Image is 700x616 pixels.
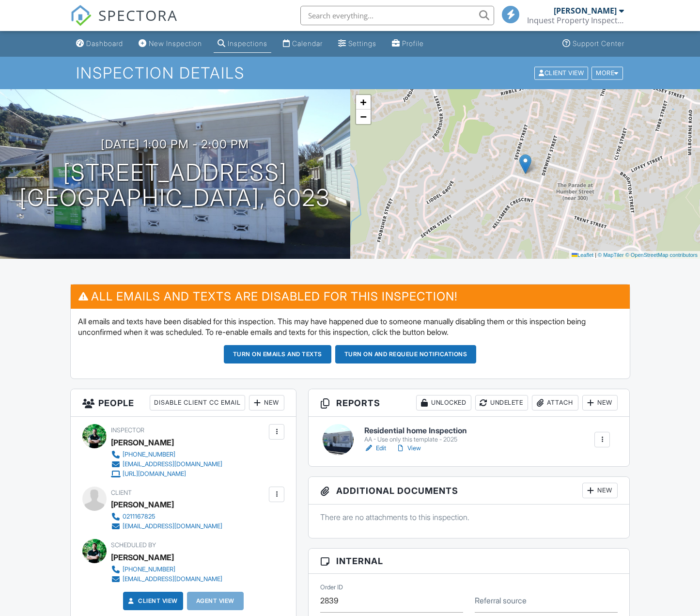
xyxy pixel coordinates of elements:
a: [EMAIL_ADDRESS][DOMAIN_NAME] [111,521,222,531]
a: [EMAIL_ADDRESS][DOMAIN_NAME] [111,459,222,469]
p: All emails and texts have been disabled for this inspection. This may have happened due to someon... [78,316,622,338]
a: Profile [388,35,428,53]
div: AA - Use only this template - 2025 [364,436,467,443]
a: Residential home Inspection AA - Use only this template - 2025 [364,426,467,443]
a: Inspections [214,35,271,53]
h1: Inspection Details [76,64,623,81]
div: Inspections [228,39,267,47]
div: Dashboard [86,39,123,47]
div: New [582,395,618,411]
a: [PHONE_NUMBER] [111,450,222,459]
a: View [396,443,421,453]
div: Disable Client CC Email [150,395,245,411]
div: New [249,395,284,411]
div: [EMAIL_ADDRESS][DOMAIN_NAME] [123,522,222,530]
button: Turn on and Requeue Notifications [335,345,477,363]
div: [PERSON_NAME] [554,6,617,16]
div: 0211167825 [123,513,155,521]
div: Calendar [292,39,323,47]
div: [EMAIL_ADDRESS][DOMAIN_NAME] [123,460,222,468]
div: More [591,66,623,79]
div: Support Center [573,39,624,47]
a: © MapTiler [598,252,624,258]
div: Inquest Property Inspections [527,16,624,25]
h3: All emails and texts are disabled for this inspection! [71,284,630,308]
a: Calendar [279,35,327,53]
div: [URL][DOMAIN_NAME] [123,470,186,478]
h3: People [71,389,296,417]
a: Zoom out [356,110,371,124]
h3: Reports [309,389,629,417]
span: SPECTORA [98,5,178,25]
div: [EMAIL_ADDRESS][DOMAIN_NAME] [123,575,222,583]
div: Unlocked [416,395,471,411]
a: Client View [126,596,178,606]
span: Inspector [111,426,144,434]
h6: Residential home Inspection [364,426,467,435]
a: [EMAIL_ADDRESS][DOMAIN_NAME] [111,574,222,584]
div: [PERSON_NAME] [111,497,174,512]
div: Settings [348,39,376,47]
label: Order ID [320,583,343,592]
input: Search everything... [300,6,494,25]
a: [PHONE_NUMBER] [111,565,222,574]
h3: [DATE] 1:00 pm - 2:00 pm [101,138,249,151]
a: Zoom in [356,95,371,110]
a: [URL][DOMAIN_NAME] [111,469,222,479]
h3: Internal [309,549,629,574]
h3: Additional Documents [309,477,629,505]
a: Dashboard [72,35,127,53]
a: © OpenStreetMap contributors [625,252,698,258]
div: Client View [534,66,588,79]
img: Marker [519,154,531,174]
span: Client [111,489,132,496]
img: The Best Home Inspection Software - Spectora [70,5,92,26]
a: Client View [533,69,591,76]
a: Edit [364,443,386,453]
a: Support Center [559,35,628,53]
button: Turn on emails and texts [224,345,331,363]
div: [PERSON_NAME] [111,435,174,450]
span: Scheduled By [111,541,156,549]
a: Settings [334,35,380,53]
div: Attach [532,395,578,411]
div: Undelete [475,395,528,411]
div: Profile [402,39,424,47]
div: [PHONE_NUMBER] [123,566,175,573]
h1: [STREET_ADDRESS] [GEOGRAPHIC_DATA], 6023 [19,160,330,211]
span: | [595,252,596,258]
div: [PHONE_NUMBER] [123,451,175,458]
p: There are no attachments to this inspection. [320,512,618,522]
a: SPECTORA [70,13,178,33]
span: − [360,111,366,123]
a: 0211167825 [111,512,222,521]
a: Leaflet [572,252,593,258]
label: Referral source [475,595,527,606]
div: New Inspection [149,39,202,47]
div: [PERSON_NAME] [111,550,174,565]
div: New [582,483,618,498]
span: + [360,96,366,108]
a: New Inspection [135,35,206,53]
